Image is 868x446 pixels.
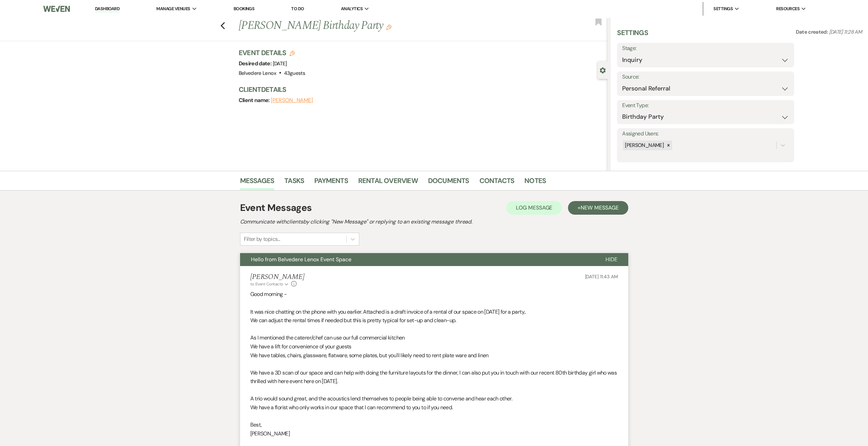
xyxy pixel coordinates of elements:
a: Dashboard [95,6,120,12]
span: Resources [776,5,800,12]
p: It was nice chatting on the phone with you earlier. Attached is a draft invoice of a rental of ou... [250,308,618,316]
p: A trio would sound great, and the acoustics lend themselves to people being able to converse and ... [250,394,618,403]
button: Edit [386,24,392,30]
label: Stage: [622,44,789,53]
p: We have a florist who only works in our space that I can recommend to you to if you need. [250,403,618,412]
label: Event Type: [622,101,789,111]
span: Log Message [516,204,552,211]
span: [DATE] 11:28 AM [829,29,862,35]
a: Contacts [479,175,515,190]
a: Documents [428,175,469,190]
a: Messages [240,175,274,190]
h5: [PERSON_NAME] [250,273,304,281]
span: Hello from Belvedere Lenox Event Space [251,256,351,263]
button: to: Event Contacts [250,281,289,287]
p: Good morning - [250,290,618,299]
h3: Client Details [239,85,601,94]
p: We have a lift for convenience of your guests [250,342,618,351]
p: We can adjust the rental times if needed but this is pretty typical for set-up and clean-up. [250,316,618,325]
label: Assigned Users: [622,129,789,139]
span: Manage Venues [156,5,190,12]
button: Close lead details [600,67,606,73]
span: Analytics [341,5,363,12]
a: Rental Overview [358,175,418,190]
span: Client name: [239,97,271,104]
span: [DATE] 11:43 AM [585,274,618,280]
span: 43 guests [284,70,305,77]
h3: Settings [617,28,648,43]
button: [PERSON_NAME] [271,98,313,103]
p: We have tables, chairs, glassware, flatware, some plates, but you'll likely need to rent plate wa... [250,351,618,360]
h2: Communicate with clients by clicking "New Message" or replying to an existing message thread. [240,218,628,226]
span: [DATE] [273,60,287,67]
button: +New Message [568,201,628,215]
div: Filter by topics... [244,235,280,243]
a: Notes [524,175,546,190]
span: Belvedere Lenox [239,70,276,77]
button: Hello from Belvedere Lenox Event Space [240,253,595,266]
span: Desired date: [239,60,273,67]
img: Weven Logo [43,2,70,16]
button: Log Message [506,201,562,215]
label: Source: [622,72,789,82]
h1: Event Messages [240,201,312,215]
h1: [PERSON_NAME] Birthday Party [239,18,531,34]
a: Payments [314,175,348,190]
span: Hide [605,256,617,263]
p: [PERSON_NAME] [250,429,618,438]
span: to: Event Contacts [250,281,283,287]
span: Date created: [796,29,829,35]
p: As I mentioned the caterer/chef can use our full commercial kitchen [250,333,618,342]
div: [PERSON_NAME] [623,141,665,150]
span: Settings [713,5,733,12]
a: Tasks [284,175,304,190]
button: Hide [595,253,628,266]
a: Bookings [234,6,255,12]
h3: Event Details [239,48,305,57]
a: To Do [291,6,304,12]
span: New Message [581,204,618,211]
p: Best, [250,420,618,429]
p: We have a 3D scan of our space and can help with doing the furniture layouts for the dinner, I ca... [250,368,618,386]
